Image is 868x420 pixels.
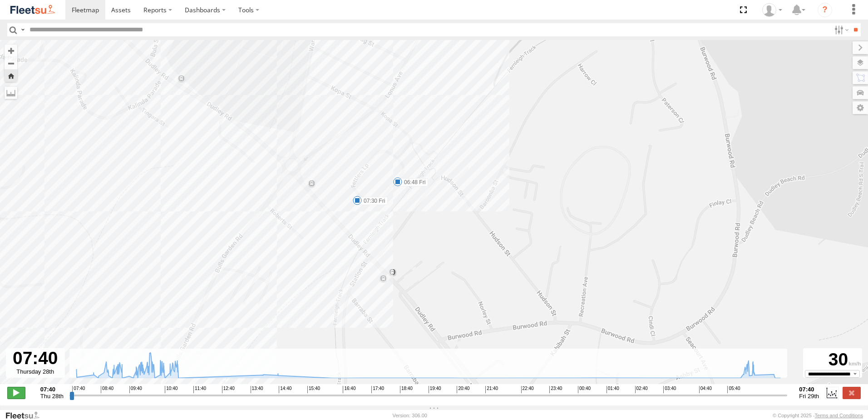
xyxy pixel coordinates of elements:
label: Search Filter Options [831,23,850,36]
div: Brodie Roesler [759,3,785,17]
span: 12:40 [222,386,235,393]
label: 06:48 Fri [398,178,428,186]
span: 00:40 [578,386,591,393]
span: 16:40 [343,386,355,393]
span: 17:40 [371,386,384,393]
span: 03:40 [663,386,676,393]
div: Version: 306.00 [393,413,427,418]
span: 09:40 [129,386,142,393]
div: 30 [804,350,861,370]
strong: 07:40 [40,386,64,393]
label: Map Settings [853,101,868,114]
span: 08:40 [101,386,113,393]
span: 14:40 [279,386,291,393]
span: 13:40 [251,386,263,393]
span: 02:40 [635,386,648,393]
span: 18:40 [400,386,413,393]
label: 07:30 Fri [357,197,388,205]
strong: 07:40 [799,386,819,393]
span: 05:40 [727,386,740,393]
label: Search Query [19,23,26,36]
span: 04:40 [699,386,712,393]
label: Measure [5,86,17,99]
span: Fri 29th Aug 2025 [799,393,819,400]
button: Zoom out [5,57,17,70]
span: 20:40 [457,386,469,393]
label: Play/Stop [7,387,25,399]
div: © Copyright 2025 - [773,413,863,418]
span: 19:40 [429,386,441,393]
i: ? [818,3,832,17]
span: 15:40 [307,386,320,393]
img: fleetsu-logo-horizontal.svg [9,4,56,16]
button: Zoom in [5,45,17,57]
span: 22:40 [521,386,534,393]
span: 07:40 [72,386,85,393]
a: Visit our Website [5,411,47,420]
button: Zoom Home [5,70,17,82]
span: 10:40 [165,386,178,393]
span: 11:40 [193,386,206,393]
span: 23:40 [549,386,562,393]
span: Thu 28th Aug 2025 [40,393,64,400]
a: Terms and Conditions [815,413,863,418]
span: 21:40 [485,386,498,393]
span: 01:40 [607,386,619,393]
label: Close [843,387,861,399]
